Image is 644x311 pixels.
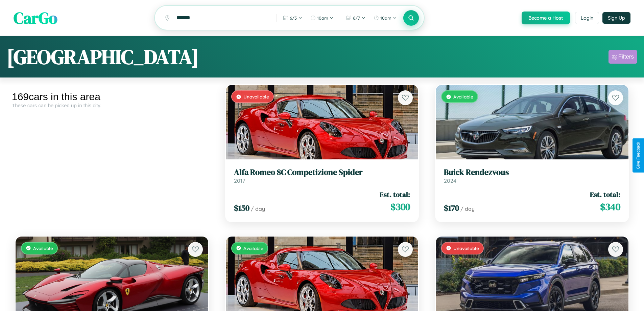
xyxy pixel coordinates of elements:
[234,202,249,214] span: $ 150
[600,200,620,214] span: $ 340
[234,168,410,177] h3: Alfa Romeo 8C Competizione Spider
[7,43,199,71] h1: [GEOGRAPHIC_DATA]
[380,190,410,199] span: Est. total:
[444,177,456,184] span: 2024
[343,13,369,23] button: 6/7
[618,53,634,60] div: Filters
[243,94,269,99] span: Unavailable
[444,202,459,214] span: $ 170
[444,168,620,177] h3: Buick Rendezvous
[14,7,57,29] span: CarGo
[234,168,410,184] a: Alfa Romeo 8C Competizione Spider2017
[575,12,599,24] button: Login
[243,245,263,251] span: Available
[522,12,570,24] button: Become a Host
[251,205,265,212] span: / day
[460,205,475,212] span: / day
[317,15,328,21] span: 10am
[453,94,473,99] span: Available
[609,50,637,64] button: Filters
[444,168,620,184] a: Buick Rendezvous2024
[307,13,337,23] button: 10am
[12,103,212,108] div: These cars can be picked up in this city.
[636,142,641,169] div: Give Feedback
[453,245,479,251] span: Unavailable
[390,200,410,214] span: $ 300
[290,15,297,21] span: 6 / 5
[380,15,391,21] span: 10am
[370,13,400,23] button: 10am
[280,13,306,23] button: 6/5
[234,177,245,184] span: 2017
[33,245,53,251] span: Available
[602,12,630,24] button: Sign Up
[590,190,620,199] span: Est. total:
[12,91,212,103] div: 169 cars in this area
[353,15,360,21] span: 6 / 7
